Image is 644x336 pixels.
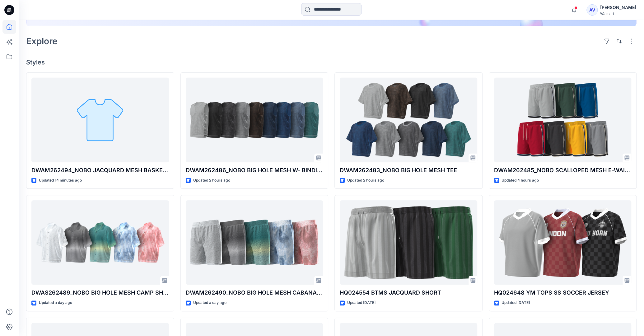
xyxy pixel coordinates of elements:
[586,4,598,16] div: AV
[31,166,169,175] p: DWAM262494_NOBO JACQUARD MESH BASKETBALL TANK W- RIB
[340,288,477,297] p: HQ024554 BTMS JACQUARD SHORT
[600,11,636,16] div: Walmart
[186,166,323,175] p: DWAM262486_NOBO BIG HOLE MESH W- BINDING
[347,177,384,184] p: Updated 2 hours ago
[31,288,169,297] p: DWAS262489_NOBO BIG HOLE MESH CAMP SHIRT
[494,166,632,175] p: DWAM262485_NOBO SCALLOPED MESH E-WAIST SHORT
[502,300,530,306] p: Updated [DATE]
[193,177,230,184] p: Updated 2 hours ago
[31,78,169,162] a: DWAM262494_NOBO JACQUARD MESH BASKETBALL TANK W- RIB
[186,288,323,297] p: DWAM262490_NOBO BIG HOLE MESH CABANA SHORT
[340,166,477,175] p: DWAM262483_NOBO BIG HOLE MESH TEE
[494,78,632,162] a: DWAM262485_NOBO SCALLOPED MESH E-WAIST SHORT
[39,177,82,184] p: Updated 14 minutes ago
[340,200,477,285] a: HQ024554 BTMS JACQUARD SHORT
[26,36,58,46] h2: Explore
[31,200,169,285] a: DWAS262489_NOBO BIG HOLE MESH CAMP SHIRT
[186,78,323,162] a: DWAM262486_NOBO BIG HOLE MESH W- BINDING
[600,4,636,11] div: [PERSON_NAME]
[494,288,632,297] p: HQ024648 YM TOPS SS SOCCER JERSEY
[193,300,226,306] p: Updated a day ago
[26,59,637,66] h4: Styles
[494,200,632,285] a: HQ024648 YM TOPS SS SOCCER JERSEY
[347,300,376,306] p: Updated [DATE]
[186,200,323,285] a: DWAM262490_NOBO BIG HOLE MESH CABANA SHORT
[502,177,539,184] p: Updated 4 hours ago
[39,300,72,306] p: Updated a day ago
[340,78,477,162] a: DWAM262483_NOBO BIG HOLE MESH TEE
